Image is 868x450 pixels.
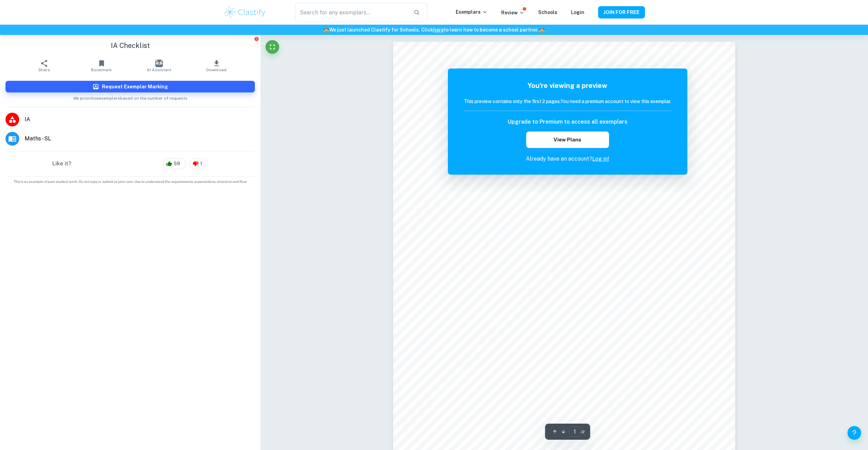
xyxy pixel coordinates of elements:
span: 59 [170,160,184,167]
span: Share [38,67,50,72]
h5: You're viewing a preview [464,80,671,91]
img: Clastify logo [223,5,267,19]
h6: We just launched Clastify for Schools. Click to learn how to become a school partner. [1,26,867,34]
p: Already have an account? [464,155,671,163]
h6: Upgrade to Premium to access all exemplars [508,118,627,126]
h6: Request Exemplar Marking [102,83,168,90]
button: JOIN FOR FREE [598,6,645,18]
span: 🏫 [323,27,329,33]
img: AI Assistant [155,60,163,67]
button: View Plans [526,132,609,148]
button: Help and Feedback [847,426,861,440]
a: Schools [538,10,557,15]
h6: This preview contains only the first 2 pages. You need a premium account to view this exemplar. [464,98,671,105]
p: Exemplars [456,8,488,16]
p: Review [501,9,524,16]
a: here [433,27,444,33]
h1: IA Checklist [5,40,255,51]
button: Bookmark [73,56,130,75]
button: Share [15,56,73,75]
a: Log in! [592,155,609,162]
button: Download [188,56,245,75]
button: Fullscreen [265,40,279,54]
button: Request Exemplar Marking [5,81,255,92]
span: IA [25,115,255,124]
div: 59 [163,158,186,169]
input: Search for any exemplars... [295,3,408,22]
span: Maths - SL [25,135,255,143]
h6: Like it? [52,160,72,168]
span: Bookmark [91,67,112,72]
a: Login [571,10,584,15]
span: Download [206,67,226,72]
button: AI Assistant [130,56,188,75]
span: We prioritize exemplars based on the number of requests [73,92,187,101]
span: 1 [196,160,206,167]
div: 1 [189,158,208,169]
span: 🏫 [539,27,545,33]
button: Report issue [254,36,259,41]
span: AI Assistant [147,67,171,72]
span: / 2 [581,429,585,435]
span: This is an example of past student work. Do not copy or submit as your own. Use to understand the... [3,179,258,184]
